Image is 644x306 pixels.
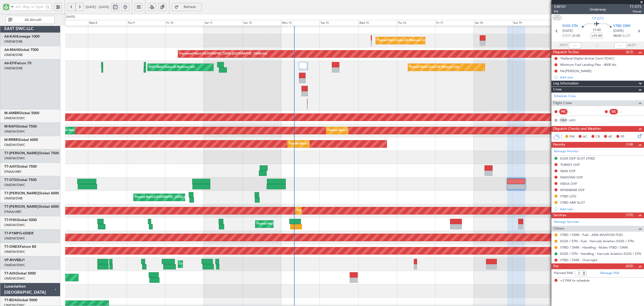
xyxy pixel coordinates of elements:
span: T7-AIX [4,272,15,275]
div: OBX [559,117,568,123]
a: VP-BVVBBJ1 [4,258,25,262]
span: Leg Information [553,81,579,86]
div: SIC [610,109,618,114]
a: M-AMBRGlobal 5000 [4,111,39,115]
span: Crew [553,87,562,93]
span: Refresh [180,5,200,9]
div: Unplanned Maint [GEOGRAPHIC_DATA] ([GEOGRAPHIC_DATA] Intl) [179,50,267,58]
a: OMDW/DWC [4,156,25,161]
a: EGSS / STN - Handling - Harrods Aviation EGSS / STN [560,252,641,256]
a: OMDB/DXB [4,66,22,71]
span: ALDT [628,43,636,48]
div: Fri 17 [435,20,474,26]
span: Permits [553,142,565,148]
span: T7-GTS [592,16,604,21]
div: TURKEY OVF [560,163,580,167]
span: T7-BDA [4,298,17,302]
span: VTBD DMK [613,24,631,29]
span: Pax [553,263,559,269]
div: Planned Maint Dubai (Al Maktoum Intl) [327,127,377,134]
span: Others [553,226,564,232]
button: UTC [553,15,561,20]
a: OMDB/DXB [4,39,22,44]
div: Unplanned Maint [GEOGRAPHIC_DATA] (Al Maktoum Intl) [179,260,254,268]
div: Planned Maint Dubai (Al Maktoum Intl) [289,140,338,148]
div: Wed 8 [88,20,127,26]
div: Sat 11 [204,20,242,26]
a: OMDW/DWC [4,250,25,254]
span: (0/2) [626,263,633,269]
span: 11:00 [593,28,601,33]
span: PM [570,134,575,139]
div: Mon 20 [551,20,589,26]
a: Manage Permits [554,149,578,154]
a: OMDW/DWC [4,129,25,134]
div: Planned Maint Dubai (Al Maktoum Intl) [257,220,306,228]
a: OMDW/DWC [4,276,25,281]
div: PAKISTAN OVF [560,175,583,179]
span: T7-GTS [4,178,16,182]
div: [DATE] [66,15,75,19]
div: Fri 10 [165,20,204,26]
a: OMDW/DWC [4,236,25,241]
a: OMDB/DXB [4,53,22,57]
div: IRAN OVF [560,169,576,173]
a: LMO [569,118,580,123]
span: +2 PAX to schedule [560,278,589,283]
a: OMDW/DWC [4,223,25,227]
a: T7-BDAGlobal 5000 [4,298,37,302]
a: A6-EFIFalcon 7X [4,62,32,65]
a: T7-AIXGlobal 5000 [4,272,36,275]
span: M-AMBR [4,111,19,115]
a: Manage PAX [600,271,619,276]
span: T7-ONEX [4,245,20,249]
div: Planned Maint Dubai (Al Maktoum Intl) [409,64,459,71]
a: Manage Services [554,220,579,225]
a: Schedule Crew [554,94,576,99]
a: M-RAFIGlobal 7500 [4,125,37,128]
span: All Aircraft [13,18,53,22]
span: AC [583,134,587,139]
label: Planned PAX [554,271,573,276]
div: Sun 12 [243,20,281,26]
div: VTBD ARR SLOT [560,200,585,205]
span: ATOT [559,43,568,48]
div: Mon 13 [281,20,319,26]
div: Tue 7 [50,20,88,26]
div: Planned Maint Dubai (Al Maktoum Intl) [377,37,427,44]
span: T7-[PERSON_NAME] [4,205,38,208]
a: VTBD / DMK - Overnight [560,258,597,262]
a: T7-GTSGlobal 7500 [4,178,36,182]
span: AF [608,134,612,139]
div: Planned Maint Dubai (Al Maktoum Intl) [297,207,346,215]
span: A6-EFI [4,62,15,65]
span: Flight Crew [553,100,572,106]
a: T7-[PERSON_NAME]Global 7500 [4,151,59,155]
a: DNAA/ABV [4,169,21,174]
span: (1/5) [626,212,633,218]
span: FP [621,134,624,139]
span: CR [596,134,600,139]
a: T7-P1MPG-650ER [4,232,33,235]
a: T7-[PERSON_NAME]Global 6000 [4,192,59,195]
div: Wed 15 [358,20,397,26]
div: VTBD LDG [560,194,576,198]
div: AOG Maint Dubai (Al Maktoum Intl) [149,64,195,71]
div: FA:[PERSON_NAME] [560,69,592,73]
div: PIC [559,109,568,114]
span: [DATE] [562,28,573,34]
button: All Aircraft [6,16,55,24]
input: A/C (Reg. or Type) [16,3,44,11]
a: OMDB/DXB [4,196,22,201]
span: T7-AAY [4,165,16,168]
span: T7-[PERSON_NAME] [4,192,38,195]
span: 538101 [554,4,566,9]
div: Planned Maint [GEOGRAPHIC_DATA] ([GEOGRAPHIC_DATA] Intl) [135,194,219,201]
a: EGSS / STN - Fuel - Harrods Aviation EGSS / STN [560,239,634,243]
a: VTBD / DMK - Handling - MJets VTBD / DMK [560,245,628,250]
span: (1/8) [626,142,633,147]
a: OMDW/DWC [4,143,25,147]
a: OMDW/DWC [4,183,25,187]
a: T7-[PERSON_NAME]Global 6000 [4,205,59,208]
span: M-RRRR [4,138,18,142]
